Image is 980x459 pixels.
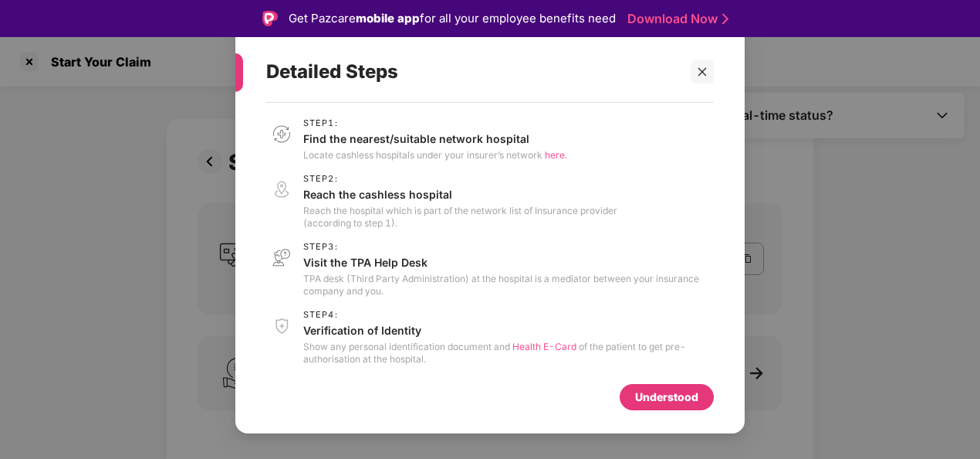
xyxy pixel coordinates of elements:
img: svg+xml;base64,PHN2ZyB3aWR0aD0iNDAiIGhlaWdodD0iNDEiIHZpZXdCb3g9IjAgMCA0MCA0MSIgZmlsbD0ibm9uZSIgeG... [266,117,297,149]
img: svg+xml;base64,PHN2ZyB3aWR0aD0iNDAiIGhlaWdodD0iNDEiIHZpZXdCb3g9IjAgMCA0MCA0MSIgZmlsbD0ibm9uZSIgeG... [266,173,297,205]
p: Reach the hospital which is part of the network list of Insurance provider (according to step 1). [303,204,617,229]
span: close [697,66,708,76]
img: Stroke [722,11,728,27]
p: Visit the TPA Help Desk [303,254,714,269]
p: Locate cashless hospitals under your insurer’s network [303,148,567,161]
img: Logo [262,11,278,26]
img: svg+xml;base64,PHN2ZyB3aWR0aD0iNDAiIGhlaWdodD0iNDEiIHZpZXdCb3g9IjAgMCA0MCA0MSIgZmlsbD0ibm9uZSIgeG... [266,241,297,273]
span: Step 2 : [303,173,617,183]
p: TPA desk (Third Party Administration) at the hospital is a mediator between your insurance compan... [303,272,714,297]
span: here. [545,148,567,160]
span: Health E-Card [512,340,576,352]
strong: mobile app [356,11,420,25]
p: Verification of Identity [303,322,714,337]
div: Detailed Steps [266,42,677,102]
span: Step 4 : [303,309,714,319]
p: Find the nearest/suitable network hospital [303,131,567,145]
p: Reach the cashless hospital [303,186,617,201]
div: Understood [635,388,698,405]
p: Show any personal identification document and of the patient to get pre-authorisation at the hosp... [303,340,714,365]
span: Step 3 : [303,241,714,251]
a: Download Now [627,11,724,27]
img: svg+xml;base64,PHN2ZyB3aWR0aD0iNDAiIGhlaWdodD0iNDEiIHZpZXdCb3g9IjAgMCA0MCA0MSIgZmlsbD0ibm9uZSIgeG... [266,309,297,341]
div: Get Pazcare for all your employee benefits need [289,9,616,28]
span: Step 1 : [303,117,567,127]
